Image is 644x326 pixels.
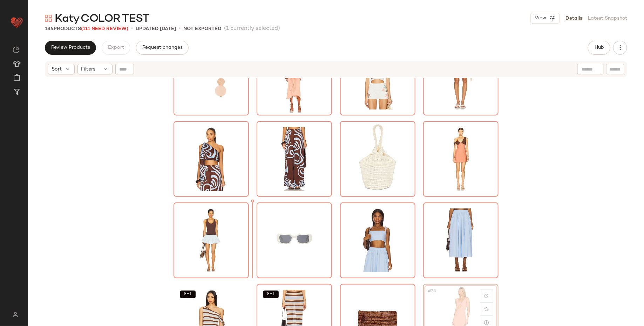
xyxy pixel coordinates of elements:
img: svg%3e [484,307,489,311]
img: svg%3e [13,46,20,53]
p: updated [DATE] [136,25,176,33]
img: PEXR-WQ32_V1.jpg [426,205,496,276]
a: Details [565,15,582,22]
img: svg%3e [484,294,489,298]
span: Request changes [142,45,183,51]
span: • [131,25,133,33]
img: PRAD-MG9_V1.jpg [259,205,330,276]
span: Filters [81,66,96,73]
span: View [534,15,546,21]
div: Products [45,25,128,33]
span: 184 [45,26,54,32]
img: LOVF-WD4507_V1.jpg [176,205,246,276]
img: svg%3e [8,312,22,318]
span: • [179,25,181,33]
span: Review Products [51,45,90,51]
img: svg%3e [45,15,52,22]
button: Request changes [136,41,189,55]
button: SET [263,291,279,298]
img: SENR-WY42_V1.jpg [343,124,413,194]
span: (111 Need Review) [81,26,128,32]
img: SIF-WD135_V1.jpg [426,124,496,194]
button: SET [180,291,196,298]
img: EUGR-WS8_V1.jpg [176,124,246,194]
img: heart_red.DM2ytmEG.svg [10,15,24,29]
button: Hub [588,41,610,55]
span: SET [183,292,192,297]
span: SET [267,292,276,297]
img: EUGR-WP2_V1.jpg [259,124,330,194]
span: Katy COLOR TEST [55,12,150,26]
span: #28 [427,288,437,295]
span: Hub [594,45,604,51]
button: View [530,13,560,24]
p: Not Exported [183,25,221,33]
img: PEXR-WS30_V1.jpg [343,205,413,276]
span: (1 currently selected) [224,25,280,33]
button: Review Products [45,41,96,55]
span: Sort [52,66,62,73]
